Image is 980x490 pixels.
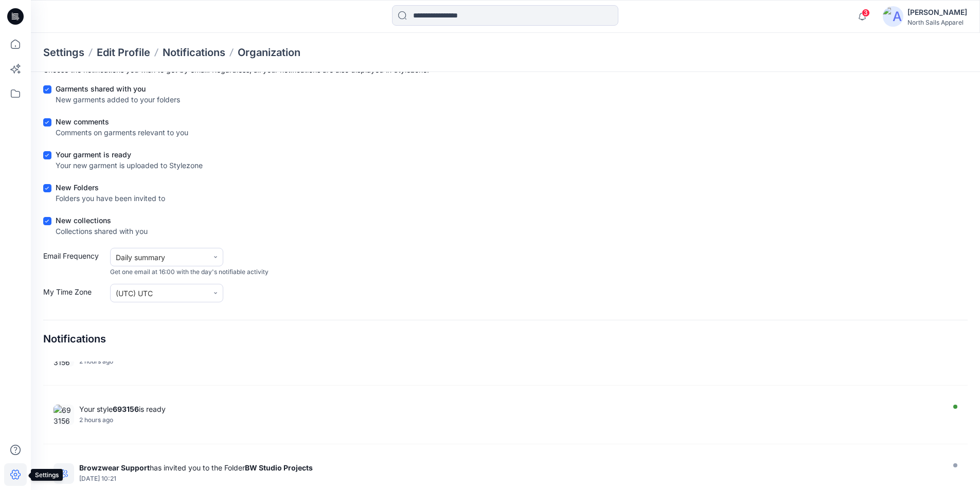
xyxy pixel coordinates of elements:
[110,267,269,277] span: Get one email at 16:00 with the day's notifiable activity
[56,116,188,127] div: New comments
[43,333,106,345] h4: Notifications
[56,215,148,226] div: New collections
[56,193,165,204] div: Folders you have been invited to
[79,405,941,413] div: Your style is ready
[79,358,941,365] div: Wednesday, September 17, 2025 05:50
[79,463,150,472] strong: Browzwear Support
[56,94,180,105] div: New garments added to your folders
[56,127,188,138] div: Comments on garments relevant to you
[43,45,84,60] p: Settings
[163,45,225,60] a: Notifications
[54,405,74,425] img: 693156
[56,182,165,193] div: New Folders
[907,6,967,19] div: [PERSON_NAME]
[862,9,870,17] span: 3
[79,475,941,482] div: Tuesday, September 02, 2025 10:21
[56,83,180,94] div: Garments shared with you
[79,463,941,472] div: has invited you to the Folder
[43,250,105,277] label: Email Frequency
[907,19,967,26] div: North Sails Apparel
[56,149,203,160] div: Your garment is ready
[245,463,313,472] strong: BW Studio Projects
[56,160,203,171] div: Your new garment is uploaded to Stylezone
[97,45,150,60] a: Edit Profile
[54,463,74,484] img: BW Studio Projects
[238,45,300,60] a: Organization
[116,288,203,299] div: (UTC) UTC
[883,6,903,27] img: avatar
[113,405,139,413] strong: 693156
[79,416,941,424] div: Wednesday, September 17, 2025 05:50
[56,226,148,237] div: Collections shared with you
[116,252,203,263] div: Daily summary
[43,286,105,302] label: My Time Zone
